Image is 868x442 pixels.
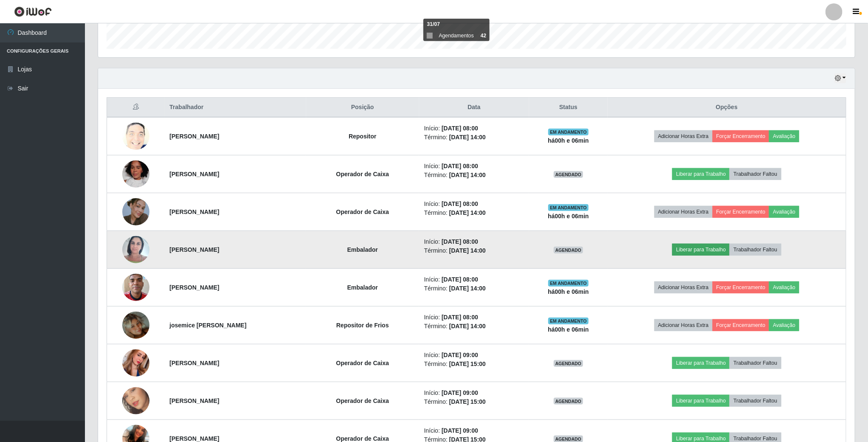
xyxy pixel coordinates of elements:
[122,231,149,267] img: 1705690307767.jpeg
[548,129,589,135] span: EM ANDAMENTO
[554,360,583,367] span: AGENDADO
[169,246,219,253] strong: [PERSON_NAME]
[529,98,608,118] th: Status
[349,133,376,140] strong: Repositor
[769,206,799,218] button: Avaliação
[336,208,389,215] strong: Operador de Caixa
[424,124,524,133] li: Início:
[442,163,478,169] time: [DATE] 08:00
[730,357,781,369] button: Trabalhador Faltou
[424,322,524,331] li: Término:
[449,209,486,216] time: [DATE] 14:00
[449,247,486,254] time: [DATE] 14:00
[122,301,149,349] img: 1741955562946.jpeg
[336,322,389,329] strong: Repositor de Frios
[672,395,730,407] button: Liberar para Trabalho
[449,285,486,292] time: [DATE] 14:00
[336,435,389,442] strong: Operador de Caixa
[336,397,389,404] strong: Operador de Caixa
[14,6,52,17] img: CoreUI Logo
[122,377,149,425] img: 1725123414689.jpeg
[548,213,589,220] strong: há 00 h e 06 min
[169,284,219,291] strong: [PERSON_NAME]
[122,339,149,387] img: 1744290479974.jpeg
[442,427,478,434] time: [DATE] 09:00
[713,282,769,293] button: Forçar Encerramento
[713,319,769,331] button: Forçar Encerramento
[672,168,730,180] button: Liberar para Trabalho
[548,288,589,295] strong: há 00 h e 06 min
[306,98,419,118] th: Posição
[164,98,306,118] th: Trabalhador
[654,319,713,331] button: Adicionar Horas Extra
[769,319,799,331] button: Avaliação
[449,323,486,329] time: [DATE] 14:00
[424,237,524,246] li: Início:
[122,188,149,236] img: 1748117584885.jpeg
[122,120,149,153] img: 1746292948519.jpeg
[424,351,524,360] li: Início:
[169,322,246,329] strong: josemice [PERSON_NAME]
[769,282,799,293] button: Avaliação
[548,204,589,211] span: EM ANDAMENTO
[169,435,219,442] strong: [PERSON_NAME]
[424,397,524,406] li: Término:
[169,171,219,177] strong: [PERSON_NAME]
[548,280,589,287] span: EM ANDAMENTO
[672,244,730,256] button: Liberar para Trabalho
[336,171,389,177] strong: Operador de Caixa
[449,172,486,178] time: [DATE] 14:00
[548,326,589,333] strong: há 00 h e 06 min
[654,206,713,218] button: Adicionar Horas Extra
[442,352,478,358] time: [DATE] 09:00
[424,313,524,322] li: Início:
[654,130,713,142] button: Adicionar Horas Extra
[442,389,478,396] time: [DATE] 09:00
[548,137,589,144] strong: há 00 h e 06 min
[169,133,219,140] strong: [PERSON_NAME]
[449,134,486,141] time: [DATE] 14:00
[424,284,524,293] li: Término:
[336,360,389,366] strong: Operador de Caixa
[554,171,583,178] span: AGENDADO
[424,208,524,217] li: Término:
[442,314,478,321] time: [DATE] 08:00
[347,246,378,253] strong: Embalador
[730,395,781,407] button: Trabalhador Faltou
[122,269,149,305] img: 1753556561718.jpeg
[769,130,799,142] button: Avaliação
[424,275,524,284] li: Início:
[449,398,486,405] time: [DATE] 15:00
[424,171,524,180] li: Término:
[424,133,524,142] li: Término:
[347,284,378,291] strong: Embalador
[424,162,524,171] li: Início:
[424,200,524,208] li: Início:
[419,98,529,118] th: Data
[169,208,219,215] strong: [PERSON_NAME]
[442,200,478,207] time: [DATE] 08:00
[672,357,730,369] button: Liberar para Trabalho
[654,282,713,293] button: Adicionar Horas Extra
[548,318,589,324] span: EM ANDAMENTO
[608,98,846,118] th: Opções
[442,125,478,132] time: [DATE] 08:00
[713,206,769,218] button: Forçar Encerramento
[442,238,478,245] time: [DATE] 08:00
[554,398,583,405] span: AGENDADO
[449,360,486,367] time: [DATE] 15:00
[424,360,524,369] li: Término:
[424,389,524,397] li: Início:
[730,244,781,256] button: Trabalhador Faltou
[554,247,583,253] span: AGENDADO
[169,397,219,404] strong: [PERSON_NAME]
[169,360,219,366] strong: [PERSON_NAME]
[442,276,478,283] time: [DATE] 08:00
[122,157,149,191] img: 1742965437986.jpeg
[424,426,524,435] li: Início:
[424,246,524,255] li: Término:
[713,130,769,142] button: Forçar Encerramento
[730,168,781,180] button: Trabalhador Faltou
